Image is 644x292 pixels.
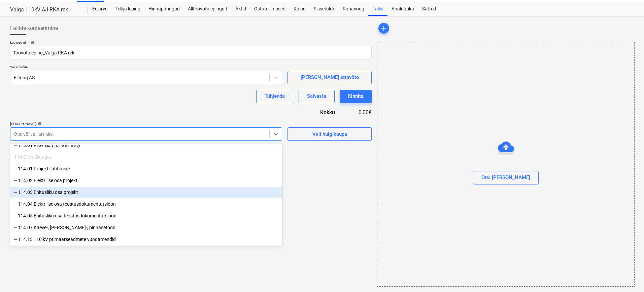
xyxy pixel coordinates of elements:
a: Failid [368,2,387,16]
a: Sätted [418,2,440,16]
div: -- 114.04 Elektrilise osa teostusdokumentatsioon [10,199,282,209]
span: add [380,24,388,32]
div: -- 114.02 Elektrilise osa projekt [10,175,282,186]
div: 0,00€ [346,109,372,116]
div: Tühjenda [265,92,285,100]
input: Dokumendi nimi [10,46,372,59]
div: -- 114.13 110 kV primaarseadmete vundamendid [10,234,282,245]
button: Tühjenda [256,90,293,103]
div: -- 114.03 Ehitusliku osa projekt [10,187,282,198]
div: [PERSON_NAME] [10,122,282,126]
a: Rahavoog [339,2,368,16]
div: Kokku [284,109,346,116]
a: Sissetulek [310,2,339,16]
div: Otsi [PERSON_NAME] [481,173,530,182]
div: Kinnita [348,92,364,100]
div: -- 114.07 Kaeve-, [PERSON_NAME]-, pinnasetööd [10,222,282,233]
div: -- 113.01 Provision for warranty [10,140,282,151]
a: Analüütika [387,2,418,16]
div: 114 Client Budget [10,152,282,162]
div: -- 114.01 Projekti juhtimine [10,163,282,174]
span: help [36,122,42,126]
span: Failide konteerimine [10,24,58,32]
a: Ostutellimused [250,2,290,16]
p: Vali ettevõte [10,65,282,71]
div: -- 114.07 Kaeve-, täite-, pinnasetööd [10,222,282,233]
a: Kulud [290,2,310,16]
button: [PERSON_NAME] ettevõte [287,71,372,84]
a: Alltöövõtulepingud [184,2,231,16]
div: Lepingu nimi [10,40,372,45]
span: help [29,41,35,45]
button: Vali hulgikaupa [287,127,372,141]
div: Valga 110kV AJ RKA rek [10,6,80,13]
button: Otsi [PERSON_NAME] [473,171,539,184]
a: Tellija leping [111,2,144,16]
div: Vali hulgikaupa [312,130,347,138]
a: Aktid [231,2,250,16]
div: [PERSON_NAME] ettevõte [301,73,359,82]
div: -- 114.05 Ehitusliku osa teostusdokumentatsioon [10,210,282,221]
button: Kinnita [340,90,372,103]
div: Salvesta [307,92,326,100]
div: Otsi [PERSON_NAME] [377,42,635,287]
button: Salvesta [299,90,335,103]
div: -- 114.15 110 kV primaarseadmete aluskonstruktsioonid [10,246,282,256]
a: Eelarve [88,2,111,16]
a: Hinnapäringud [144,2,184,16]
